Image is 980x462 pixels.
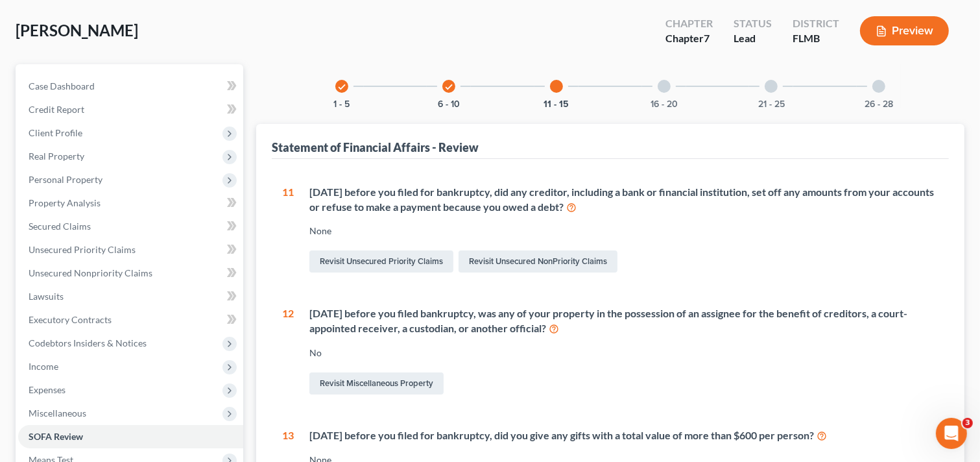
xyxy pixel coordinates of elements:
a: Lawsuits [18,285,243,308]
i: check [337,82,346,91]
span: Expenses [29,384,66,395]
span: Property Analysis [29,197,101,208]
span: 3 [962,418,973,428]
button: 16 - 20 [651,100,678,109]
button: 21 - 25 [758,100,785,109]
div: No [309,346,938,359]
span: Executory Contracts [29,314,112,325]
button: 11 - 15 [544,100,569,109]
a: Case Dashboard [18,75,243,98]
span: Personal Property [29,174,102,185]
div: 11 [282,185,294,276]
div: Status [734,16,772,31]
i: check [444,82,453,91]
span: Unsecured Nonpriority Claims [29,267,152,278]
span: Codebtors Insiders & Notices [29,337,147,348]
a: Revisit Unsecured Priority Claims [309,250,453,273]
span: Secured Claims [29,221,91,232]
a: SOFA Review [18,425,243,448]
span: Lawsuits [29,291,64,302]
span: Credit Report [29,104,84,115]
span: SOFA Review [29,431,83,442]
div: Lead [734,31,772,46]
span: [PERSON_NAME] [16,21,138,40]
span: Case Dashboard [29,80,95,91]
a: Secured Claims [18,215,243,238]
span: Miscellaneous [29,407,86,419]
span: Unsecured Priority Claims [29,244,136,255]
div: [DATE] before you filed bankruptcy, was any of your property in the possession of an assignee for... [309,306,938,336]
iframe: Intercom live chat [936,418,967,449]
a: Unsecured Priority Claims [18,238,243,261]
div: [DATE] before you filed for bankruptcy, did any creditor, including a bank or financial instituti... [309,185,938,215]
button: 26 - 28 [865,100,893,109]
div: 12 [282,306,294,397]
div: Chapter [665,31,713,46]
div: [DATE] before you filed for bankruptcy, did you give any gifts with a total value of more than $6... [309,428,938,443]
button: 6 - 10 [438,100,460,109]
div: None [309,225,938,237]
a: Revisit Miscellaneous Property [309,372,444,395]
span: 7 [704,32,710,44]
a: Revisit Unsecured NonPriority Claims [459,250,617,273]
div: Chapter [665,16,713,31]
span: Client Profile [29,127,82,138]
div: Statement of Financial Affairs - Review [272,140,479,155]
button: Preview [860,16,949,45]
div: District [793,16,839,31]
span: Real Property [29,151,84,162]
a: Executory Contracts [18,308,243,332]
a: Unsecured Nonpriority Claims [18,261,243,285]
span: Income [29,361,58,372]
a: Credit Report [18,98,243,121]
button: 1 - 5 [333,100,350,109]
a: Property Analysis [18,191,243,215]
div: FLMB [793,31,839,46]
